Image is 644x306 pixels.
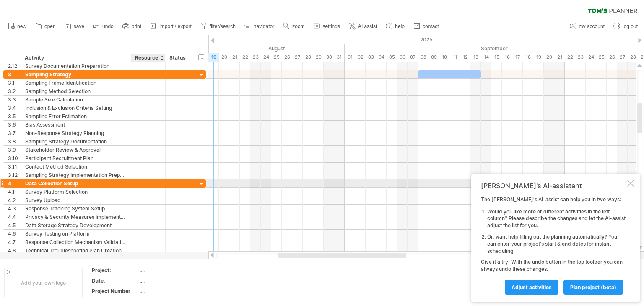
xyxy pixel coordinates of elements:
span: zoom [292,23,304,29]
div: Sampling Strategy Implementation Preparation [25,171,127,179]
div: .... [140,267,210,274]
div: [PERSON_NAME]'s AI-assistant [481,182,626,190]
div: Sample Size Calculation [25,96,127,104]
div: 3.10 [8,154,21,162]
div: Thursday, 11 September 2025 [449,53,460,62]
div: Response Collection Mechanism Validation [25,238,127,246]
div: Project Number [92,288,138,295]
div: Participant Recruitment Plan [25,154,127,162]
div: 3.9 [8,146,21,154]
div: The [PERSON_NAME]'s AI-assist can help you in two ways: Give it a try! With the undo button in th... [481,196,626,294]
li: Would you like more or different activities in the left column? Please describe the changes and l... [487,208,626,229]
div: Data Storage Strategy Development [25,221,127,229]
div: 3.1 [8,79,21,87]
div: Monday, 1 September 2025 [345,53,355,62]
div: 4.2 [8,196,21,204]
div: Tuesday, 9 September 2025 [428,53,439,62]
div: Thursday, 28 August 2025 [303,53,313,62]
div: Contact Method Selection [25,163,127,171]
span: undo [102,23,114,29]
a: zoom [281,21,307,32]
div: Stakeholder Review & Approval [25,146,127,154]
span: open [44,23,56,29]
div: Saturday, 27 September 2025 [617,53,628,62]
div: Survey Upload [25,196,127,204]
div: Wednesday, 3 September 2025 [366,53,376,62]
a: AI assist [347,21,379,32]
div: Friday, 29 August 2025 [313,53,324,62]
div: 3.4 [8,104,21,112]
div: 4.3 [8,205,21,213]
div: Status [169,54,188,62]
div: Monday, 15 September 2025 [491,53,502,62]
div: 3 [8,70,21,78]
div: 3.8 [8,137,21,145]
div: Wednesday, 27 August 2025 [292,53,303,62]
div: Thursday, 21 August 2025 [229,53,240,62]
div: 3.2 [8,87,21,95]
a: help [384,21,407,32]
span: AI assist [358,23,377,29]
span: print [132,23,141,29]
div: 3.12 [8,171,21,179]
div: Monday, 8 September 2025 [418,53,428,62]
div: Survey Testing on Platform [25,230,127,238]
div: .... [140,277,210,284]
div: Sampling Strategy [25,70,127,78]
span: Adjust activities [512,284,552,290]
span: navigator [254,23,274,29]
a: save [62,21,87,32]
div: Saturday, 23 August 2025 [250,53,261,62]
a: navigator [242,21,277,32]
div: Friday, 12 September 2025 [460,53,470,62]
span: import / export [159,23,192,29]
div: Sunday, 28 September 2025 [628,53,638,62]
div: Wednesday, 20 August 2025 [219,53,229,62]
div: Tuesday, 16 September 2025 [502,53,512,62]
div: Activity [25,54,126,62]
div: Friday, 22 August 2025 [240,53,250,62]
div: 3.6 [8,121,21,129]
div: 4.5 [8,221,21,229]
a: my account [568,21,607,32]
a: import / export [148,21,194,32]
a: undo [91,21,116,32]
div: Sunday, 14 September 2025 [481,53,491,62]
div: Saturday, 30 August 2025 [324,53,334,62]
div: Tuesday, 26 August 2025 [282,53,292,62]
div: Sampling Strategy Documentation [25,137,127,145]
div: 3.5 [8,112,21,120]
div: 3.3 [8,96,21,104]
span: save [74,23,84,29]
div: Monday, 22 September 2025 [565,53,575,62]
div: 2.12 [8,62,21,70]
div: Sunday, 7 September 2025 [408,53,418,62]
div: Sampling Method Selection [25,87,127,95]
div: Friday, 19 September 2025 [533,53,544,62]
div: Monday, 25 August 2025 [271,53,282,62]
div: Friday, 26 September 2025 [607,53,617,62]
div: Tuesday, 19 August 2025 [208,53,219,62]
a: contact [411,21,441,32]
div: Wednesday, 10 September 2025 [439,53,449,62]
a: print [120,21,144,32]
div: Thursday, 18 September 2025 [523,53,533,62]
div: Bias Assessment [25,121,127,129]
span: plan project (beta) [570,284,616,290]
a: new [6,21,29,32]
div: Sunday, 24 August 2025 [261,53,271,62]
span: my account [579,23,605,29]
div: 4.7 [8,238,21,246]
div: Response Tracking System Setup [25,205,127,213]
div: 4.8 [8,246,21,254]
div: Inclusion & Exclusion Criteria Setting [25,104,127,112]
div: Non-Response Strategy Planning [25,129,127,137]
span: settings [323,23,340,29]
div: Survey Documentation Preparation [25,62,127,70]
div: 3.7 [8,129,21,137]
div: Wednesday, 17 September 2025 [512,53,523,62]
div: .... [140,288,210,295]
div: 4.6 [8,230,21,238]
div: Tuesday, 2 September 2025 [355,53,366,62]
div: Project: [92,267,138,274]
